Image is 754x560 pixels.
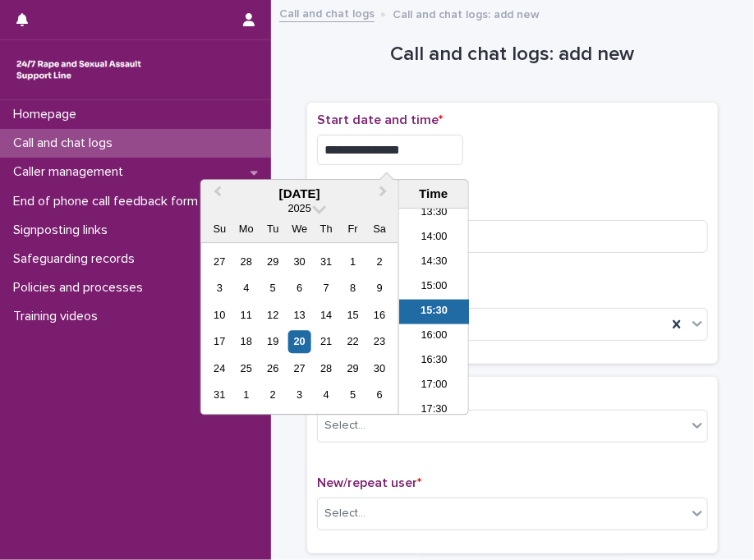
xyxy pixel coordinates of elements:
[7,223,121,238] p: Signposting links
[393,4,540,22] p: Call and chat logs: add new
[369,278,391,300] div: Choose Saturday, August 9th, 2025
[342,218,364,241] div: Fr
[235,250,257,273] div: Choose Monday, July 28th, 2025
[288,304,310,326] div: Choose Wednesday, August 13th, 2025
[235,304,257,326] div: Choose Monday, August 11th, 2025
[209,218,231,241] div: Su
[209,278,231,300] div: Choose Sunday, August 3rd, 2025
[315,250,338,273] div: Choose Thursday, July 31st, 2025
[235,384,257,406] div: Choose Monday, September 1st, 2025
[369,218,391,241] div: Sa
[209,304,231,326] div: Choose Sunday, August 10th, 2025
[7,194,211,209] p: End of phone call feedback form
[315,384,338,406] div: Choose Thursday, September 4th, 2025
[7,309,111,324] p: Training videos
[288,357,310,379] div: Choose Wednesday, August 27th, 2025
[315,218,338,241] div: Th
[201,186,398,201] div: [DATE]
[7,280,156,296] p: Policies and processes
[209,250,231,273] div: Choose Sunday, July 27th, 2025
[399,250,469,275] li: 14:30
[235,357,257,379] div: Choose Monday, August 25th, 2025
[7,251,148,267] p: Safeguarding records
[7,135,126,151] p: Call and chat logs
[279,3,375,22] a: Call and chat logs
[209,331,231,353] div: Choose Sunday, August 17th, 2025
[399,349,469,374] li: 16:30
[342,384,364,406] div: Choose Friday, September 5th, 2025
[369,331,391,353] div: Choose Saturday, August 23rd, 2025
[262,250,284,273] div: Choose Tuesday, July 29th, 2025
[369,250,391,273] div: Choose Saturday, August 2nd, 2025
[288,203,311,215] span: 2025
[307,43,718,67] h1: Call and chat logs: add new
[403,186,464,201] div: Time
[342,304,364,326] div: Choose Friday, August 15th, 2025
[369,304,391,326] div: Choose Saturday, August 16th, 2025
[235,331,257,353] div: Choose Monday, August 18th, 2025
[399,398,469,423] li: 17:30
[209,384,231,406] div: Choose Sunday, August 31st, 2025
[315,331,338,353] div: Choose Thursday, August 21st, 2025
[399,201,469,226] li: 13:30
[317,113,443,126] span: Start date and time
[262,278,284,300] div: Choose Tuesday, August 5th, 2025
[342,357,364,379] div: Choose Friday, August 29th, 2025
[342,278,364,300] div: Choose Friday, August 8th, 2025
[206,249,393,409] div: month 2025-08
[13,53,145,86] img: rhQMoQhaT3yELyF149Cw
[235,278,257,300] div: Choose Monday, August 4th, 2025
[399,275,469,300] li: 15:00
[369,357,391,379] div: Choose Saturday, August 30th, 2025
[262,218,284,241] div: Tu
[342,250,364,273] div: Choose Friday, August 1st, 2025
[203,181,229,208] button: Previous Month
[7,107,90,122] p: Homepage
[399,324,469,349] li: 16:00
[262,357,284,379] div: Choose Tuesday, August 26th, 2025
[262,304,284,326] div: Choose Tuesday, August 12th, 2025
[7,164,136,180] p: Caller management
[399,226,469,250] li: 14:00
[209,357,231,379] div: Choose Sunday, August 24th, 2025
[324,505,366,522] div: Select...
[288,331,310,353] div: Choose Wednesday, August 20th, 2025
[399,374,469,398] li: 17:00
[342,331,364,353] div: Choose Friday, August 22nd, 2025
[315,304,338,326] div: Choose Thursday, August 14th, 2025
[369,384,391,406] div: Choose Saturday, September 6th, 2025
[288,384,310,406] div: Choose Wednesday, September 3rd, 2025
[262,384,284,406] div: Choose Tuesday, September 2nd, 2025
[235,218,257,241] div: Mo
[288,278,310,300] div: Choose Wednesday, August 6th, 2025
[288,218,310,241] div: We
[324,417,366,434] div: Select...
[317,476,421,489] span: New/repeat user
[372,181,398,208] button: Next Month
[288,250,310,273] div: Choose Wednesday, July 30th, 2025
[399,300,469,324] li: 15:30
[315,278,338,300] div: Choose Thursday, August 7th, 2025
[315,357,338,379] div: Choose Thursday, August 28th, 2025
[262,331,284,353] div: Choose Tuesday, August 19th, 2025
